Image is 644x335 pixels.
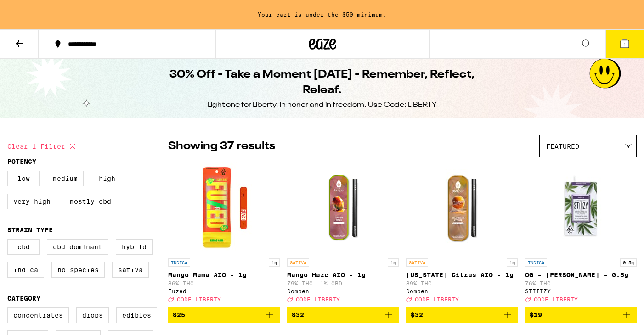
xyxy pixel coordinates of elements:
p: INDICA [168,258,190,267]
span: $32 [411,311,423,318]
span: $32 [292,311,304,318]
p: OG - [PERSON_NAME] - 0.5g [525,271,637,279]
p: SATIVA [287,258,309,267]
legend: Strain Type [7,226,53,234]
label: Medium [47,171,84,186]
img: STIIIZY - OG - King Louis XIII - 0.5g [535,162,627,254]
div: STIIIZY [525,288,637,294]
img: Fuzed - Mango Mama AIO - 1g [178,162,270,254]
div: Dompen [287,288,399,294]
p: 89% THC [406,280,518,286]
p: 1g [388,258,399,267]
p: 1g [269,258,280,267]
a: Open page for Mango Mama AIO - 1g from Fuzed [168,162,280,307]
p: 76% THC [525,280,637,286]
p: 0.5g [620,258,637,267]
button: Add to bag [525,307,637,323]
h1: 30% Off - Take a Moment [DATE] - Remember, Reflect, Releaf. [155,67,489,98]
p: Showing 37 results [168,139,275,154]
legend: Category [7,295,40,302]
a: Open page for OG - King Louis XIII - 0.5g from STIIIZY [525,162,637,307]
a: Open page for Mango Haze AIO - 1g from Dompen [287,162,399,307]
label: No Species [51,262,105,278]
div: Fuzed [168,288,280,294]
p: Mango Mama AIO - 1g [168,271,280,279]
span: CODE LIBERTY [296,296,340,302]
span: CODE LIBERTY [415,296,459,302]
button: Clear 1 filter [7,135,78,158]
span: $25 [173,311,185,318]
label: Drops [76,307,109,323]
label: Low [7,171,40,186]
div: Dompen [406,288,518,294]
span: CODE LIBERTY [534,296,578,302]
label: High [91,171,123,186]
span: CODE LIBERTY [177,296,221,302]
span: $19 [530,311,542,318]
p: SATIVA [406,258,428,267]
label: Indica [7,262,44,278]
button: Add to bag [287,307,399,323]
label: Hybrid [116,239,153,255]
p: 86% THC [168,280,280,286]
span: Featured [546,143,579,150]
p: 1g [507,258,518,267]
p: Mango Haze AIO - 1g [287,271,399,279]
label: Very High [7,194,56,209]
a: Open page for California Citrus AIO - 1g from Dompen [406,162,518,307]
p: INDICA [525,258,547,267]
span: 1 [623,42,626,47]
span: Hi. Need any help? [6,6,66,14]
p: [US_STATE] Citrus AIO - 1g [406,271,518,279]
label: CBD [7,239,40,255]
button: Add to bag [168,307,280,323]
button: Add to bag [406,307,518,323]
label: Edibles [116,307,157,323]
div: Light one for Liberty, in honor and in freedom. Use Code: LIBERTY [208,100,437,110]
label: CBD Dominant [47,239,108,255]
p: 79% THC: 1% CBD [287,280,399,286]
img: Dompen - California Citrus AIO - 1g [416,162,508,254]
label: Concentrates [7,307,69,323]
legend: Potency [7,158,36,165]
label: Sativa [112,262,149,278]
img: Dompen - Mango Haze AIO - 1g [297,162,389,254]
label: Mostly CBD [64,194,117,209]
button: 1 [605,30,644,58]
